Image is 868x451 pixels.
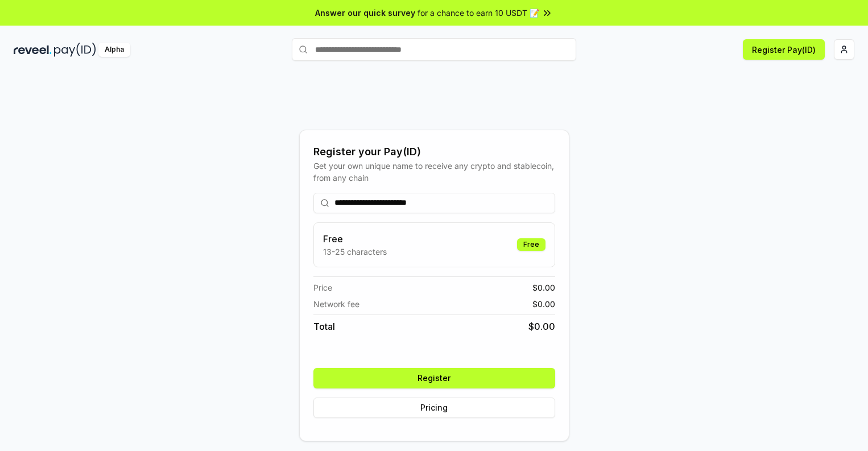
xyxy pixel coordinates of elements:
[313,368,555,388] button: Register
[323,232,387,246] h3: Free
[532,298,555,310] span: $ 0.00
[743,39,825,60] button: Register Pay(ID)
[528,320,555,333] span: $ 0.00
[54,43,96,57] img: pay_id
[418,7,539,19] span: for a chance to earn 10 USDT 📝
[14,43,52,57] img: reveel_dark
[313,398,555,418] button: Pricing
[532,282,555,293] span: $ 0.00
[517,238,545,251] div: Free
[313,144,555,160] div: Register your Pay(ID)
[313,298,359,310] span: Network fee
[313,320,335,333] span: Total
[315,7,415,19] span: Answer our quick survey
[313,160,555,184] div: Get your own unique name to receive any crypto and stablecoin, from any chain
[98,43,130,57] div: Alpha
[323,246,387,258] p: 13-25 characters
[313,282,332,293] span: Price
